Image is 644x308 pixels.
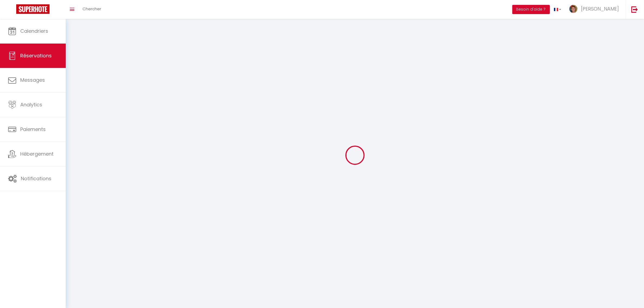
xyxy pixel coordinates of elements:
[20,77,45,83] span: Messages
[20,126,46,133] span: Paiements
[16,4,49,14] img: Super Booking
[512,5,550,14] button: Besoin d'aide ?
[21,175,51,182] span: Notifications
[569,5,577,13] img: ...
[631,6,638,13] img: logout
[20,28,48,34] span: Calendriers
[20,150,54,157] span: Hébergement
[82,6,101,12] span: Chercher
[581,5,619,12] span: [PERSON_NAME]
[20,101,42,108] span: Analytics
[20,52,52,59] span: Réservations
